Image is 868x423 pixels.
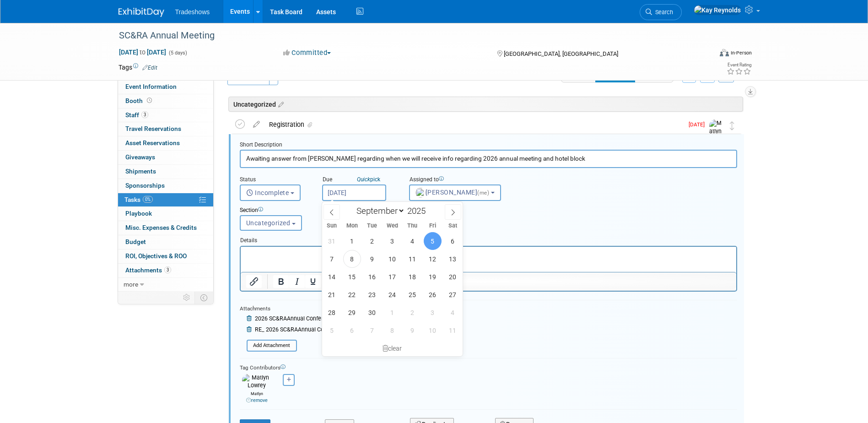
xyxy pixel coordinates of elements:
[730,49,752,56] div: In-Person
[409,184,501,201] button: [PERSON_NAME](me)
[240,176,308,184] div: Status
[444,321,462,339] span: October 11, 2025
[322,223,342,229] span: Sun
[424,232,442,250] span: September 5, 2025
[694,5,741,15] img: Kay Reynolds
[444,286,462,304] span: September 27, 2025
[727,63,751,67] div: Event Rating
[240,206,695,215] div: Section
[246,397,268,403] a: remove
[504,50,618,57] span: [GEOGRAPHIC_DATA], [GEOGRAPHIC_DATA]
[363,286,381,304] span: September 23, 2025
[323,250,341,268] span: September 7, 2025
[404,321,421,339] span: October 9, 2025
[382,223,402,229] span: Wed
[444,250,462,268] span: September 13, 2025
[273,275,289,288] button: Bold
[118,80,213,94] a: Event Information
[240,362,737,372] div: Tag Contributors
[276,99,284,108] a: Edit sections
[424,250,442,268] span: September 12, 2025
[240,150,737,168] input: Name of task or a short description
[125,168,156,175] span: Shipments
[246,219,291,227] span: Uncategorized
[179,292,195,304] td: Personalize Event Tab Strip
[652,9,673,16] span: Search
[355,176,382,183] a: Quickpick
[342,223,362,229] span: Mon
[240,215,302,231] button: Uncategorized
[145,97,154,104] span: Booth not reserved yet
[125,153,155,161] span: Giveaways
[352,205,405,217] select: Month
[118,207,213,221] a: Playbook
[118,122,213,136] a: Travel Reservations
[125,111,148,119] span: Staff
[343,268,361,286] span: September 15, 2025
[118,136,213,150] a: Asset Reservations
[409,176,523,184] div: Assigned to
[118,235,213,249] a: Budget
[289,275,305,288] button: Italic
[405,206,432,216] input: Year
[118,165,213,179] a: Shipments
[141,111,148,118] span: 3
[343,321,361,339] span: October 6, 2025
[424,286,442,304] span: September 26, 2025
[116,27,698,44] div: SC&RA Annual Meeting
[168,50,187,56] span: (5 days)
[118,108,213,122] a: Staff3
[119,8,164,17] img: ExhibitDay
[363,250,381,268] span: September 9, 2025
[422,223,442,229] span: Fri
[255,326,393,333] span: RE_ 2026 SC&RAAnnual Conference Hotel Rooms.msg
[658,48,752,61] div: Event Format
[228,97,743,112] div: Uncategorized
[444,268,462,286] span: September 20, 2025
[357,176,370,183] i: Quick
[118,221,213,235] a: Misc. Expenses & Credits
[402,223,422,229] span: Thu
[640,4,682,20] a: Search
[404,268,421,286] span: September 18, 2025
[242,390,272,404] div: Matlyn
[255,315,382,322] span: 2026 SC&RAAnnual Conference Hotel Rooms.msg
[323,232,341,250] span: August 31, 2025
[125,139,180,146] span: Asset Reservations
[363,268,381,286] span: September 16, 2025
[323,268,341,286] span: September 14, 2025
[280,48,334,58] button: Committed
[124,196,153,203] span: Tasks
[383,250,401,268] span: September 10, 2025
[118,249,213,263] a: ROI, Objectives & ROO
[383,321,401,339] span: October 8, 2025
[118,94,213,108] a: Booth
[118,151,213,164] a: Giveaways
[246,275,262,288] button: Insert/edit link
[119,48,167,56] span: [DATE] [DATE]
[444,304,462,321] span: October 4, 2025
[143,196,153,203] span: 0%
[404,232,421,250] span: September 4, 2025
[709,119,723,152] img: Matlyn Lowrey
[240,233,737,245] div: Details
[125,182,165,189] span: Sponsorships
[240,184,301,201] button: Incomplete
[323,304,341,321] span: September 28, 2025
[164,266,171,273] span: 3
[424,321,442,339] span: October 10, 2025
[343,286,361,304] span: September 22, 2025
[404,286,421,304] span: September 25, 2025
[118,193,213,207] a: Tasks0%
[730,121,734,130] i: Move task
[125,210,152,217] span: Playbook
[383,304,401,321] span: October 1, 2025
[424,268,442,286] span: September 19, 2025
[404,304,421,321] span: October 2, 2025
[124,281,138,288] span: more
[322,341,463,356] div: clear
[125,266,171,274] span: Attachments
[323,321,341,339] span: October 5, 2025
[125,125,181,132] span: Travel Reservations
